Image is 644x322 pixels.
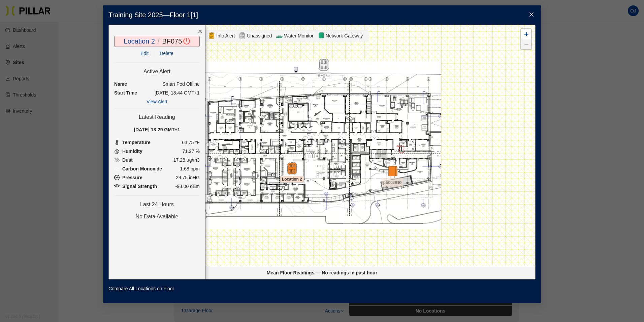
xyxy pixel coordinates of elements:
div: Smart Pod Offline [163,80,200,88]
li: -93.00 dBm [114,183,200,190]
span: Humidity [122,147,142,155]
img: Dust [114,157,120,163]
a: View Alert [147,99,167,104]
li: 29.75 inHG [114,174,200,181]
img: Alert [208,32,215,40]
li: 17.28 µg/m3 [114,156,200,164]
img: Pressure [114,175,120,180]
h4: Active Alert [114,68,200,75]
h4: No Data Available [114,213,200,220]
div: Name [114,80,127,88]
span: Delete [160,50,173,57]
div: BF075 [312,59,335,71]
a: BF075 [162,37,182,45]
div: Location 2 [280,162,304,175]
h4: Latest Reading [114,114,200,120]
img: Flow-Monitor [276,32,283,40]
img: Carbon Monoxide [114,166,120,171]
img: pod-offline.df94d192.svg [286,162,298,175]
span: − [524,40,528,48]
li: 1.68 ppm [114,165,200,172]
img: Pressure [114,184,120,189]
a: Zoom in [521,29,531,39]
span: + [524,30,528,38]
span: Info Alert [215,32,236,39]
span: Dust [122,156,133,164]
span: Signal Strength [122,183,157,190]
div: Start Time [114,89,137,97]
img: Unassigned [239,32,246,40]
img: Network Gateway [318,32,324,40]
span: / [158,37,160,45]
span: poweroff [182,38,190,45]
button: Close [522,5,541,24]
a: Zoom out [521,39,531,49]
a: Compare All Locations on Floor [108,285,174,292]
li: 71.27 % [114,147,200,155]
span: pb002910 [382,178,404,187]
img: Temperature [114,140,120,145]
span: Network Gateway [324,32,364,39]
img: pod-unassigned.895f376b.svg [318,59,330,71]
div: [DATE] 18:44 GMT+1 [155,89,200,97]
div: [DATE] 18:29 GMT+1 [114,126,200,133]
h4: Last 24 Hours [114,201,200,208]
div: pb002910 [381,166,404,170]
span: Temperature [122,139,151,146]
span: close [529,12,534,17]
img: gateway-offline.d96533cd.svg [386,166,398,178]
span: Unassigned [246,32,273,39]
img: Humidity [114,149,120,154]
span: Water Monitor [283,32,315,39]
span: BF075 [316,72,331,79]
h3: Training Site 2025 — Floor 1 [ 1 ] [108,11,536,19]
span: Carbon Monoxide [122,165,162,172]
div: Mean Floor Readings — No readings in past hour [111,269,533,276]
span: Pressure [122,174,142,181]
span: close [198,29,202,34]
span: Location 2 [280,176,304,183]
li: 63.75 ºF [114,139,200,146]
a: Location 2 [124,37,155,45]
a: Edit [140,51,149,56]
